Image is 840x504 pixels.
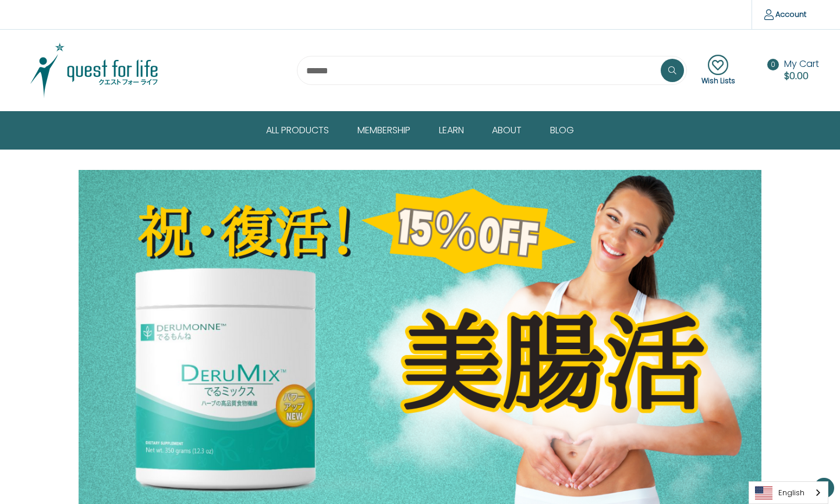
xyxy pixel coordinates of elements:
[749,482,828,503] a: English
[257,112,349,149] a: All Products
[483,112,541,149] a: About
[349,112,430,149] a: Membership
[22,41,167,100] img: Quest Group
[767,59,779,70] span: 0
[784,57,819,70] span: My Cart
[784,69,809,83] span: $0.00
[701,55,735,86] a: Wish Lists
[541,112,583,149] a: Blog
[430,112,484,149] a: Learn
[784,57,819,83] a: Cart with 0 items
[749,481,828,504] div: Language
[749,481,828,504] aside: Language selected: English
